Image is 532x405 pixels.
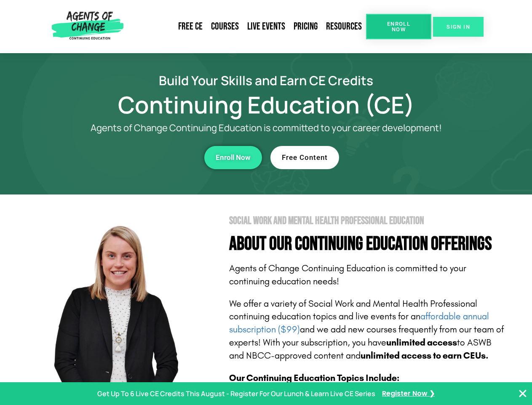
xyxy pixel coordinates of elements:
button: Close Banner [518,389,528,399]
span: Enroll Now [216,154,251,161]
b: Our Continuing Education Topics Include: [229,373,399,383]
nav: Menu [127,17,366,36]
span: Agents of Change Continuing Education is committed to your continuing education needs! [229,263,466,287]
p: Agents of Change Continuing Education is committed to your career development! [60,123,473,133]
h2: Build Your Skills and Earn CE Credits [26,74,506,86]
h4: About Our Continuing Education Offerings [229,235,506,254]
a: Register Now ❯ [382,388,435,400]
a: Live Events [243,17,289,36]
a: Courses [207,17,243,36]
p: We offer a variety of Social Work and Mental Health Professional continuing education topics and ... [229,297,506,362]
p: Get Up To 6 Live CE Credits This August - Register For Our Lunch & Learn Live CE Series [97,388,375,400]
b: unlimited access to earn CEUs. [361,350,489,361]
a: Enroll Now [204,146,262,169]
span: Enroll Now [380,21,418,32]
span: SIGN IN [446,24,470,30]
a: Resources [322,17,366,36]
h2: Social Work and Mental Health Professional Education [229,216,506,226]
a: Free Content [270,146,339,169]
h1: Continuing Education (CE) [26,95,506,114]
a: Pricing [289,17,322,36]
b: unlimited access [386,337,457,348]
span: Free Content [282,154,328,161]
a: Free CE [174,17,207,36]
a: SIGN IN [433,17,484,37]
a: Enroll Now [366,14,431,39]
